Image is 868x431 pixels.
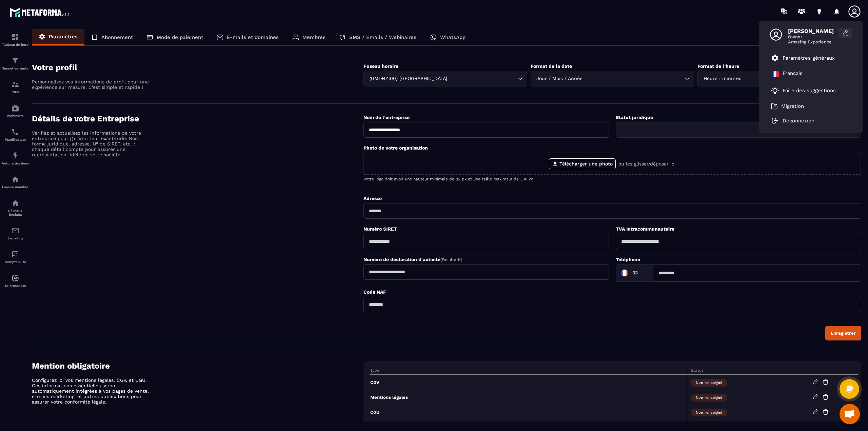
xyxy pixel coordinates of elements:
h4: Mention obligatoire [32,361,363,371]
th: Statut [687,368,809,375]
label: Photo de votre organisation [363,145,428,151]
p: Membres [302,34,325,40]
input: Search for option [639,268,646,278]
a: automationsautomationsAutomatisations [2,146,29,170]
label: Adresse [363,196,382,201]
input: Search for option [584,75,683,82]
p: Comptabilité [2,260,29,264]
p: WhatsApp [440,34,466,40]
input: Search for option [449,75,516,82]
p: Personnalisez vos informations de profil pour une expérience sur mesure. C'est simple et rapide ! [32,79,151,90]
p: Tunnel de vente [2,66,29,70]
p: Automatisations [2,161,29,165]
div: Search for option [531,71,694,86]
img: formation [11,33,19,41]
p: Vérifiez et actualisez les informations de votre entreprise pour garantir leur exactitude. Nom, f... [32,130,151,157]
input: Search for option [743,75,850,82]
a: Paramètres généraux [771,54,835,62]
p: Mode de paiement [157,34,203,40]
label: Format de la date [531,63,572,69]
h4: Votre profil [32,63,363,72]
p: Planificateur [2,138,29,141]
label: Statut juridique [616,115,653,120]
p: E-mails et domaines [227,34,279,40]
p: Migration [781,103,804,109]
img: formation [11,57,19,65]
span: (GMT+01:00) [GEOGRAPHIC_DATA] [368,75,449,82]
p: Configurez ici vos mentions légales, CGV, et CGU. Ces informations essentielles seront automatiqu... [32,377,151,405]
label: Format de l’heure [697,63,739,69]
p: Faire des suggestions [783,87,836,94]
img: scheduler [11,128,19,136]
img: automations [11,175,19,183]
a: formationformationCRM [2,75,29,99]
label: Numéro SIRET [363,226,397,232]
a: Faire des suggestions [771,86,842,95]
p: Déconnexion [783,118,814,124]
p: Paramètres généraux [783,55,835,61]
a: social-networksocial-networkRéseaux Sociaux [2,194,29,221]
th: Type [370,368,687,375]
a: automationsautomationsEspace membre [2,170,29,194]
p: SMS / Emails / Webinaires [349,34,416,40]
div: Search for option [363,71,527,86]
a: formationformationTableau de bord [2,28,29,52]
p: IA prospects [2,284,29,288]
img: Country Flag [618,266,631,280]
p: Webinaire [2,114,29,118]
a: Migration [771,103,804,110]
img: automations [11,274,19,282]
label: Fuseau horaire [363,63,398,69]
img: email [11,227,19,235]
span: Owner [788,34,839,39]
p: Votre logo doit avoir une hauteur minimale de 32 px et une taille maximale de 300 ko. [363,177,861,181]
label: Numéro de déclaration d'activité [363,257,462,262]
img: formation [11,80,19,89]
label: Nom de l'entreprise [363,115,410,120]
p: Tableau de bord [2,43,29,46]
a: accountantaccountantComptabilité [2,245,29,269]
span: Non renseigné [691,379,727,387]
p: Abonnement [101,34,133,40]
td: Mentions légales [370,390,687,405]
img: automations [11,152,19,160]
label: TVA Intracommunautaire [616,226,674,232]
span: (Facultatif) [440,257,462,262]
div: Search for option [616,264,653,282]
a: emailemailE-mailing [2,221,29,245]
label: Téléphone [616,257,640,262]
a: schedulerschedulerPlanificateur [2,123,29,146]
p: Français [783,70,803,78]
button: Enregistrer [825,326,861,340]
label: Code NAF [363,289,386,295]
div: Enregistrer [831,331,856,336]
td: CGU [370,405,687,419]
p: Espace membre [2,185,29,189]
span: Non renseigné [691,409,727,416]
a: formationformationTunnel de vente [2,52,29,75]
p: Paramètres [49,34,78,40]
span: +33 [630,270,638,276]
p: CRM [2,90,29,94]
div: Search for option [697,71,861,86]
h4: Détails de votre Entreprise [32,114,363,123]
td: CGV [370,375,687,390]
p: Réseaux Sociaux [2,209,29,216]
span: Jour / Mois / Année [535,75,584,82]
span: Heure : minutes [702,75,743,82]
input: Search for option [620,126,850,134]
a: automationsautomationsWebinaire [2,99,29,123]
p: ou les glisser/déposer ici [618,161,676,166]
span: [PERSON_NAME] [788,28,839,34]
label: Télécharger une photo [549,158,616,169]
img: logo [9,6,71,18]
span: Non renseigné [691,394,727,401]
img: social-network [11,199,19,207]
a: Ouvrir le chat [840,404,860,424]
img: automations [11,104,19,112]
div: Search for option [616,122,861,138]
img: accountant [11,250,19,258]
p: E-mailing [2,236,29,240]
span: Amazing Experience [788,39,839,44]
